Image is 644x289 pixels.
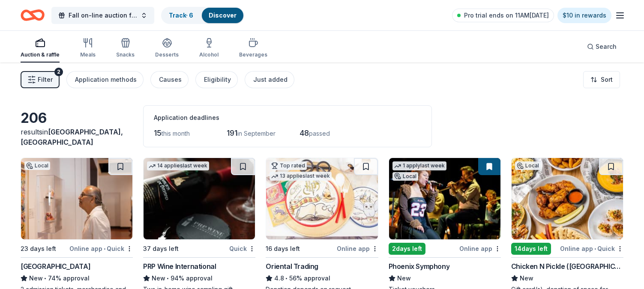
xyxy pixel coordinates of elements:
div: 13 applies last week [270,172,332,181]
div: PRP Wine International [143,261,216,271]
div: Application methods [75,74,137,85]
div: Top rated [270,161,307,170]
a: Home [21,5,45,25]
div: 2 [54,68,63,76]
span: 191 [227,128,237,137]
div: Application deadlines [154,113,421,123]
span: • [44,275,46,282]
div: 1 apply last week [392,161,446,170]
span: New [397,273,411,283]
a: Track· 6 [169,12,193,19]
span: in September [237,130,276,137]
div: Auction & raffle [21,51,60,58]
span: • [286,275,288,282]
img: Image for PRP Wine International [144,158,255,239]
a: Pro trial ends on 11AM[DATE] [452,9,554,22]
button: Alcohol [199,34,219,63]
span: Sort [601,74,613,85]
div: Meals [80,51,96,58]
button: Sort [583,71,620,88]
div: 14 days left [511,243,551,255]
div: 2 days left [389,243,425,255]
div: Online app Quick [69,243,133,254]
button: Filter2 [21,71,60,88]
a: Discover [209,12,237,19]
div: 37 days left [143,244,179,254]
img: Image for Chicken N Pickle (Glendale) [512,158,623,239]
div: Snacks [116,51,135,58]
div: Chicken N Pickle ([GEOGRAPHIC_DATA]) [511,261,623,271]
div: 16 days left [266,244,300,254]
span: New [29,273,43,283]
button: Just added [245,71,294,88]
div: Oriental Trading [266,261,318,271]
span: Filter [38,74,53,85]
span: this month [162,130,190,137]
div: results [21,127,133,147]
a: $10 in rewards [557,8,611,23]
div: Local [24,161,50,170]
button: Eligibility [195,71,238,88]
button: Search [580,38,623,55]
button: Track· 6Discover [161,7,244,24]
button: Fall on-line auction fundraiser [51,7,154,24]
img: Image for Heard Museum [21,158,132,239]
span: 15 [154,128,162,137]
button: Beverages [239,34,267,63]
div: Phoenix Symphony [389,261,450,271]
div: Local [392,172,418,181]
img: Image for Oriental Trading [266,158,377,239]
button: Application methods [66,71,144,88]
div: 206 [21,110,133,127]
div: 14 applies last week [147,161,209,170]
button: Auction & raffle [21,34,60,63]
span: New [152,273,165,283]
span: Fall on-line auction fundraiser [69,10,137,21]
div: Quick [229,243,255,254]
div: Just added [253,74,288,85]
span: in [21,128,123,146]
div: 74% approval [21,273,133,283]
span: 48 [300,128,309,137]
img: Image for Phoenix Symphony [389,158,500,239]
span: • [594,245,596,252]
button: Desserts [155,34,179,63]
span: • [104,245,105,252]
span: Pro trial ends on 11AM[DATE] [464,10,549,21]
div: Causes [159,74,182,85]
div: Online app [459,243,501,254]
span: passed [309,130,330,137]
div: Desserts [155,51,179,58]
div: [GEOGRAPHIC_DATA] [21,261,90,271]
span: [GEOGRAPHIC_DATA], [GEOGRAPHIC_DATA] [21,128,123,146]
button: Snacks [116,34,135,63]
div: Eligibility [204,74,231,85]
div: Alcohol [199,51,219,58]
div: Beverages [239,51,267,58]
span: • [167,275,169,282]
div: 94% approval [143,273,255,283]
div: Local [515,161,541,170]
div: Online app [337,243,378,254]
span: Search [596,42,617,52]
button: Causes [150,71,189,88]
div: Online app Quick [560,243,623,254]
div: 23 days left [21,244,56,254]
div: 56% approval [266,273,378,283]
span: New [520,273,533,283]
span: 4.8 [274,273,284,283]
button: Meals [80,34,96,63]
